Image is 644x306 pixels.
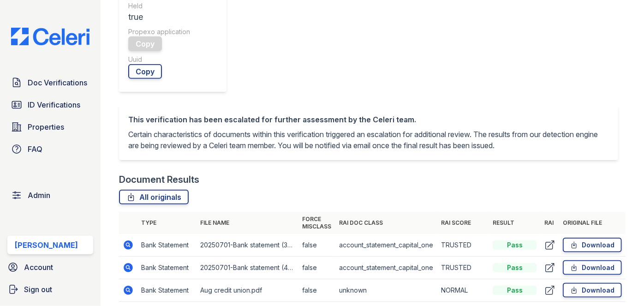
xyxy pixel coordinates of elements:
[24,262,53,273] span: Account
[128,55,217,64] div: Uuid
[437,234,489,257] td: TRUSTED
[7,140,93,158] a: FAQ
[298,212,335,234] th: Force misclass
[137,234,197,257] td: Bank Statement
[128,27,217,36] div: Propexo application
[563,283,622,298] a: Download
[28,121,64,132] span: Properties
[4,258,97,276] a: Account
[137,257,197,279] td: Bank Statement
[335,234,437,257] td: account_statement_capital_one
[4,280,97,299] a: Sign out
[197,257,298,279] td: 20250701-Bank statement (4).pdf
[298,279,335,302] td: false
[28,144,42,155] span: FAQ
[563,238,622,252] a: Download
[128,64,162,79] a: Copy
[335,212,437,234] th: RAI Doc Class
[7,73,93,92] a: Doc Verifications
[335,257,437,279] td: account_statement_capital_one
[137,279,197,302] td: Bank Statement
[298,257,335,279] td: false
[298,234,335,257] td: false
[197,212,298,234] th: File name
[7,186,93,204] a: Admin
[28,99,80,110] span: ID Verifications
[559,212,626,234] th: Original file
[24,284,52,295] span: Sign out
[197,279,298,302] td: Aug credit union.pdf
[493,263,537,272] div: Pass
[128,114,609,125] div: This verification has been escalated for further assessment by the Celeri team.
[489,212,541,234] th: Result
[128,11,217,24] div: true
[128,129,609,151] p: Certain characteristics of documents within this verification triggered an escalation for additio...
[137,212,197,234] th: Type
[541,212,559,234] th: RAI
[7,96,93,114] a: ID Verifications
[4,28,97,45] img: CE_Logo_Blue-a8612792a0a2168367f1c8372b55b34899dd931a85d93a1a3d3e32e68fde9ad4.png
[437,257,489,279] td: TRUSTED
[197,234,298,257] td: 20250701-Bank statement (3).pdf
[7,118,93,136] a: Properties
[437,279,489,302] td: NORMAL
[563,260,622,275] a: Download
[119,190,189,204] a: All originals
[28,190,50,201] span: Admin
[128,1,217,11] div: Held
[15,240,78,251] div: [PERSON_NAME]
[493,286,537,295] div: Pass
[493,240,537,250] div: Pass
[335,279,437,302] td: unknown
[437,212,489,234] th: RAI Score
[119,173,199,186] div: Document Results
[28,77,87,88] span: Doc Verifications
